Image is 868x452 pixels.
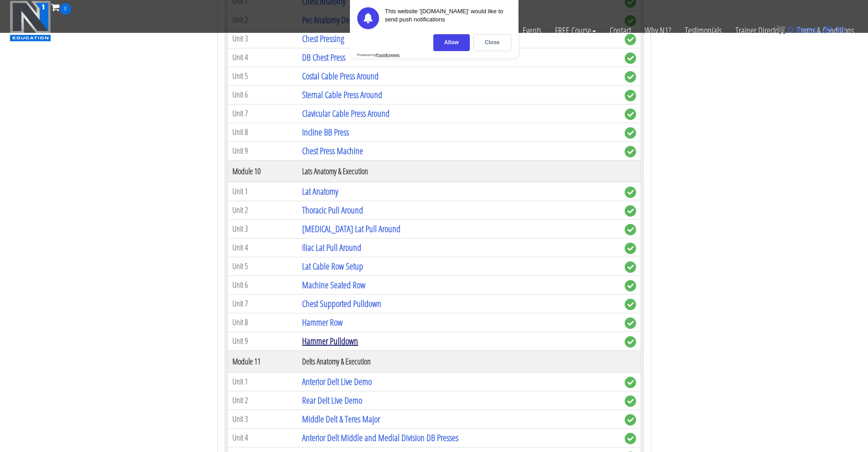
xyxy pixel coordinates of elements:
[625,109,636,120] span: complete
[776,25,786,34] img: icon11.png
[302,335,358,347] a: Hammer Pulldown
[302,297,381,310] a: Chest Supported Pulldown
[227,160,298,182] th: Module 10
[796,25,820,35] span: items:
[516,15,548,47] a: Events
[788,25,793,35] span: 0
[302,279,365,291] a: Machine Seated Row
[227,350,298,372] th: Module 11
[776,25,845,35] a: 0 items: $0.00
[302,375,372,388] a: Anterior Delt Live Demo
[625,71,636,83] span: complete
[385,7,511,29] div: This website '[DOMAIN_NAME]' would like to send push notifications
[227,332,298,350] td: Unit 9
[625,317,636,329] span: complete
[51,1,71,13] a: 0
[227,201,298,219] td: Unit 2
[625,187,636,198] span: complete
[227,391,298,410] td: Unit 2
[227,257,298,275] td: Unit 5
[625,433,636,444] span: complete
[227,123,298,141] td: Unit 8
[625,280,636,291] span: complete
[227,238,298,257] td: Unit 4
[729,15,791,47] a: Trainer Directory
[625,377,636,388] span: complete
[302,413,380,425] a: Middle Delt & Teres Major
[302,431,458,444] a: Anterior Delt Middle and Medial Division DB Presses
[638,15,678,47] a: Why N1?
[227,372,298,391] td: Unit 1
[302,126,349,138] a: Incline BB Press
[678,15,729,47] a: Testimonials
[227,104,298,123] td: Unit 7
[298,350,620,372] th: Delts Anatomy & Execution
[227,428,298,447] td: Unit 4
[625,243,636,254] span: complete
[625,299,636,310] span: complete
[822,25,827,35] span: $
[302,223,401,235] a: [MEDICAL_DATA] Lat Pull Around
[302,88,382,101] a: Sternal Cable Press Around
[625,224,636,235] span: complete
[625,52,636,64] span: complete
[302,316,343,328] a: Hammer Row
[548,15,603,47] a: FREE Course
[227,410,298,428] td: Unit 3
[227,313,298,332] td: Unit 8
[625,336,636,348] span: complete
[227,275,298,294] td: Unit 6
[302,241,361,254] a: Iliac Lat Pull Around
[60,3,71,15] span: 0
[302,204,363,216] a: Thoracic Pull Around
[227,294,298,313] td: Unit 7
[625,261,636,273] span: complete
[433,34,470,51] div: Allow
[625,205,636,217] span: complete
[302,145,363,157] a: Chest Press Machine
[625,90,636,101] span: complete
[357,53,400,57] div: Powered by
[376,53,400,57] strong: PushEngage
[302,394,362,406] a: Rear Delt Live Demo
[227,219,298,238] td: Unit 3
[302,260,363,272] a: Lat Cable Row Setup
[227,67,298,85] td: Unit 5
[227,48,298,67] td: Unit 4
[625,414,636,426] span: complete
[227,182,298,201] td: Unit 1
[625,395,636,407] span: complete
[791,15,861,47] a: Terms & Conditions
[625,127,636,139] span: complete
[302,185,338,197] a: Lat Anatomy
[822,25,845,35] bdi: 0.00
[10,0,51,42] img: n1-education
[302,51,345,63] a: DB Chest Press
[302,70,379,82] a: Costal Cable Press Around
[227,141,298,160] td: Unit 9
[227,85,298,104] td: Unit 6
[298,160,620,182] th: Lats Anatomy & Execution
[473,34,511,51] div: Close
[625,146,636,157] span: complete
[302,107,390,119] a: Clavicular Cable Press Around
[603,15,638,47] a: Contact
